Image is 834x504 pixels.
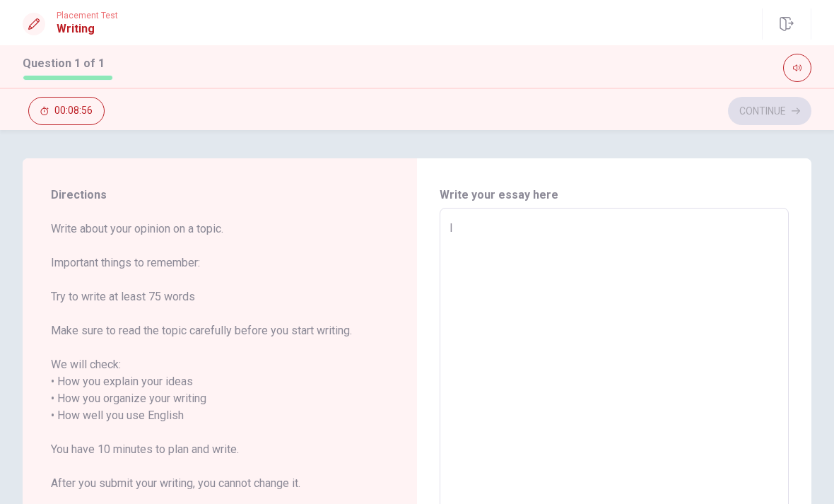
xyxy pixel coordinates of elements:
[51,187,389,204] span: Directions
[23,55,113,72] h1: Question 1 of 1
[54,105,93,117] span: 00:08:56
[57,11,118,20] span: Placement Test
[57,20,118,37] h1: Writing
[440,187,789,204] h6: Write your essay here
[28,97,105,125] button: 00:08:56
